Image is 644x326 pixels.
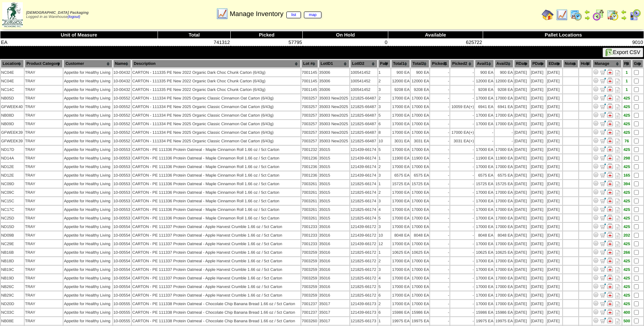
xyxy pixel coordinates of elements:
img: home.gif [542,9,554,21]
img: Move [600,189,606,195]
td: CARTON - 111334 PE New 2025 Organic Classic Cinnamon Oat Carton (6/43g) [132,120,301,128]
th: Manage [592,60,621,68]
img: Move [600,103,606,109]
i: Note [615,79,620,84]
th: LotID1 [319,60,349,68]
th: Customer [63,60,112,68]
a: list [286,12,301,18]
div: 425 [623,105,631,109]
img: Manage Hold [607,129,613,135]
td: Appetite for Healthy Living [63,94,112,102]
img: Manage Hold [607,257,613,263]
img: Manage Hold [607,163,613,169]
img: Move [600,180,606,186]
td: NC04E [1,77,24,85]
td: - [430,111,449,119]
img: Move [600,206,606,212]
td: 17000 EA [495,94,513,102]
img: arrowright.gif [621,15,627,21]
td: 100541452 [350,69,377,76]
td: 12000 EA [411,77,429,85]
td: TRAY [25,94,63,102]
td: 17000 EA [495,111,513,119]
td: 17000 EA [475,94,494,102]
td: 2 [378,77,391,85]
td: [DATE] [547,94,562,102]
img: Move [600,240,606,246]
td: 121825-66487 [350,129,377,136]
img: arrowleft.gif [621,9,627,15]
td: 10-00552 [113,94,131,102]
div: 1 [623,79,631,83]
td: 121825-66487 [350,111,377,119]
img: Move [600,283,606,289]
img: Manage Hold [607,197,613,203]
img: Manage Hold [607,77,613,83]
td: [DATE] [531,77,546,85]
img: Manage Hold [607,103,613,109]
td: 6941 EA [475,103,494,111]
th: Available [388,31,483,39]
td: - [430,77,449,85]
td: - [430,129,449,136]
td: 17000 EA [475,120,494,128]
td: 35003 New2025 [319,103,349,111]
td: 17000 EA [475,111,494,119]
img: calendarprod.gif [570,9,582,21]
td: 10-00552 [113,111,131,119]
img: Manage Hold [607,266,613,272]
th: Description [132,60,301,68]
th: Total [158,31,231,39]
th: Hold [579,60,592,68]
span: Logged in as Warehouse [26,11,88,19]
td: 35003 New2025 [319,111,349,119]
td: [DATE] [547,86,562,94]
td: NB09D [1,120,24,128]
div: 425 [623,122,631,126]
td: - [430,120,449,128]
td: 35003 New2025 [319,120,349,128]
td: [DATE] [531,94,546,102]
th: Pallet Locations [483,31,644,39]
img: Adjust [593,86,599,92]
td: TRAY [25,69,63,76]
i: Note [615,70,620,76]
img: Move [600,215,606,221]
td: Appetite for Healthy Living [63,103,112,111]
img: Manage Hold [607,95,613,101]
td: 7001145 [301,77,318,85]
div: 1 [623,88,631,92]
img: Adjust [593,300,599,306]
img: Manage Hold [607,292,613,298]
td: 12000 EA [495,77,513,85]
td: 17000 EA [411,111,429,119]
td: NB08D [1,111,24,119]
td: - [475,129,494,136]
th: On Hold [303,31,388,39]
td: [DATE] [531,86,546,94]
img: Adjust [593,206,599,212]
img: Move [600,292,606,298]
img: zoroco-logo-small.webp [2,2,23,27]
td: [DATE] [514,120,530,128]
img: Manage Hold [607,232,613,238]
td: NB05D [1,94,24,102]
td: 35003 New2025 [319,129,349,136]
img: Move [600,317,606,323]
td: GFWEEK40 [1,103,24,111]
img: Manage Hold [607,112,613,118]
img: calendarinout.gif [607,9,619,21]
td: 7003257 [301,94,318,102]
td: - [430,69,449,76]
td: 100541452 [350,77,377,85]
img: Adjust [593,137,599,143]
td: TRAY [25,129,63,136]
td: 12000 EA [475,77,494,85]
div: 1 [623,70,631,75]
img: Manage Hold [607,120,613,126]
td: 9208 EA [475,86,494,94]
th: Lot # [301,60,318,68]
img: Adjust [593,249,599,255]
td: 17000 EA [411,94,429,102]
td: CARTON - 111335 PE New 2022 Organic Dark Choc Chunk Carton (6/43g) [132,86,301,94]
